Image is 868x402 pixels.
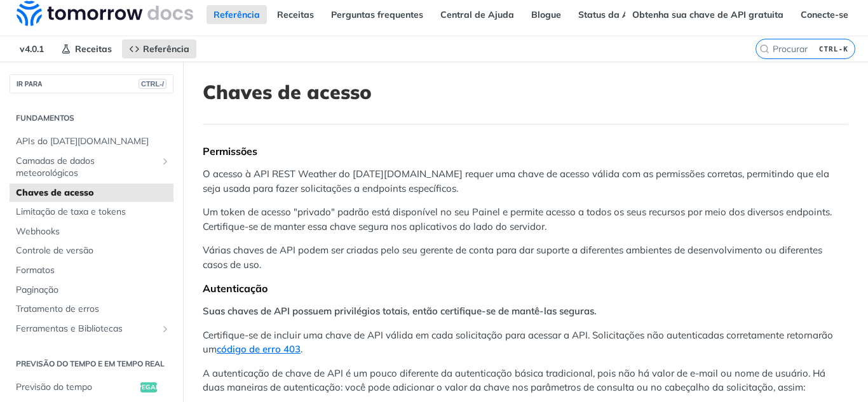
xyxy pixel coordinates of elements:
[10,319,173,338] a: Ferramentas e BibliotecasMostrar subpáginas para Ferramentas e Bibliotecas
[214,9,260,20] font: Referência
[10,132,173,151] a: APIs do [DATE][DOMAIN_NAME]
[203,329,833,356] font: Certifique-se de incluir uma chave de API válida em cada solicitação para acessar a API. Solicita...
[20,43,44,55] font: v4.0.1
[10,184,173,203] a: Chaves de acesso
[16,245,93,256] font: Controle de versão
[578,9,637,20] font: Status da API
[75,43,112,55] font: Receitas
[10,300,173,319] a: Tratamento de erros
[524,5,568,24] a: Blogue
[433,5,521,24] a: Central de Ajuda
[203,244,822,271] font: Várias chaves de API podem ser criadas pelo seu gerente de conta para dar suporte a diferentes am...
[137,383,160,391] font: pegar
[10,222,173,241] a: Webhooks
[571,5,644,24] a: Status da API
[217,343,301,355] a: código de erro 403
[324,5,430,24] a: Perguntas frequentes
[54,39,119,58] a: Receitas
[331,9,423,20] font: Perguntas frequentes
[16,225,60,237] font: Webhooks
[16,206,126,217] font: Limitação de taxa e tokens
[632,9,783,20] font: Obtenha sua chave de API gratuita
[16,187,94,198] font: Chaves de acesso
[10,74,173,93] button: IR PARACTRL-/
[277,9,314,20] font: Receitas
[203,367,825,394] font: A autenticação de chave de API é um pouco diferente da autenticação básica tradicional, pois não ...
[759,44,770,54] svg: Procurar
[122,39,196,58] a: Referência
[440,9,514,20] font: Central de Ajuda
[160,324,170,334] button: Mostrar subpáginas para Ferramentas e Bibliotecas
[203,305,597,317] font: Suas chaves de API possuem privilégios totais, então certifique-se de mantê-las seguras.
[10,281,173,300] a: Paginação
[10,378,173,397] a: Previsão do tempopegar
[301,343,302,355] font: .
[10,203,173,222] a: Limitação de taxa e tokens
[203,79,372,104] font: Chaves de acesso
[625,5,790,24] a: Obtenha sua chave de API gratuita
[10,241,173,260] a: Controle de versão
[16,381,92,392] font: Previsão do tempo
[270,5,321,24] a: Receitas
[10,152,173,183] a: Camadas de dados meteorológicosMostrar subpáginas para Camadas de Dados Meteorológicos
[794,5,855,24] a: Conecte-se
[801,9,848,20] font: Conecte-se
[203,206,832,232] font: Um token de acesso "privado" padrão está disponível no seu Painel e permite acesso a todos os seu...
[143,43,189,55] font: Referência
[531,9,561,20] font: Blogue
[816,43,851,55] kbd: CTRL-K
[16,284,58,295] font: Paginação
[16,303,99,314] font: Tratamento de erros
[16,113,74,123] font: Fundamentos
[17,81,42,88] font: IR PARA
[16,359,165,368] font: Previsão do tempo e em tempo real
[16,155,95,179] font: Camadas de dados meteorológicos
[207,5,267,24] a: Referência
[16,264,55,276] font: Formatos
[160,156,170,166] button: Mostrar subpáginas para Camadas de Dados Meteorológicos
[203,282,268,295] font: Autenticação
[203,168,829,194] font: O acesso à API REST Weather do [DATE][DOMAIN_NAME] requer uma chave de acesso válida com as permi...
[10,261,173,280] a: Formatos
[17,1,193,26] img: Documentação da API do clima do Tomorrow.io
[203,145,257,157] font: Permissões
[16,323,123,334] font: Ferramentas e Bibliotecas
[16,135,149,147] font: APIs do [DATE][DOMAIN_NAME]
[141,80,164,88] font: CTRL-/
